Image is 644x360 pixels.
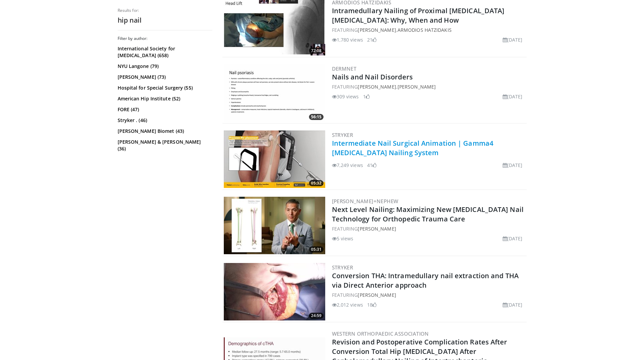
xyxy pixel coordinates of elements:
li: 2,012 views [332,301,363,308]
li: 1 [363,93,370,100]
span: 72:08 [309,48,324,54]
div: FEATURING [332,225,525,232]
li: 5 views [332,235,354,242]
a: [PERSON_NAME] Biomet (43) [118,128,211,135]
li: 309 views [332,93,359,100]
div: FEATURING , [332,26,525,33]
a: Stryker [332,264,353,271]
a: 05:32 [224,130,325,188]
a: [PERSON_NAME] [398,83,436,90]
img: f2681aa5-e24c-4cda-9d8f-322f406b0ba1.300x170_q85_crop-smart_upscale.jpg [224,263,325,320]
span: 24:59 [309,313,324,319]
a: 05:31 [224,197,325,254]
span: 56:15 [309,114,324,120]
li: [DATE] [503,162,523,169]
li: [DATE] [503,301,523,308]
span: 05:32 [309,180,324,186]
a: Conversion THA: Intramedullary nail extraction and THA via Direct Anterior approach [332,271,519,290]
span: 05:31 [309,246,324,253]
a: [PERSON_NAME] [358,83,396,90]
a: [PERSON_NAME] & [PERSON_NAME] (36) [118,139,211,152]
a: Western Orthopaedic Association [332,330,429,337]
p: Results for: [118,8,212,13]
img: e06658e1-aec2-4e0f-88f3-601e2cfb2ae3.300x170_q85_crop-smart_upscale.jpg [224,64,325,122]
a: DermNet [332,65,357,72]
li: 21 [367,36,377,43]
a: American Hip Institute (52) [118,95,211,102]
li: [DATE] [503,93,523,100]
a: [PERSON_NAME]+Nephew [332,198,399,205]
li: 7,249 views [332,162,363,169]
a: Intramedullary Nailing of Proximal [MEDICAL_DATA] [MEDICAL_DATA]: Why, When and How [332,6,505,25]
img: f5bb47d0-b35c-4442-9f96-a7b2c2350023.300x170_q85_crop-smart_upscale.jpg [224,197,325,254]
a: NYU Langone (79) [118,63,211,70]
a: [PERSON_NAME] [358,225,396,232]
img: 5fbe4ff2-1eb1-49d0-b42c-9dd66d6fb913.300x170_q85_crop-smart_upscale.jpg [224,130,325,188]
a: Nails and Nail Disorders [332,72,413,81]
a: Stryker . (46) [118,117,211,124]
li: 18 [367,301,377,308]
a: Next Level Nailing: Maximizing New [MEDICAL_DATA] Nail Technology for Orthopedic Trauma Care [332,205,524,223]
a: [PERSON_NAME] (73) [118,74,211,80]
a: [PERSON_NAME] [358,292,396,298]
a: Intermediate Nail Surgical Animation | Gamma4 [MEDICAL_DATA] Nailing System [332,139,494,157]
a: Hospital for Special Surgery (55) [118,85,211,91]
li: [DATE] [503,235,523,242]
a: Armodios Hatzidakis [398,27,452,33]
h2: hip nail [118,16,212,25]
a: 24:59 [224,263,325,320]
div: FEATURING , [332,83,525,90]
a: FORE (47) [118,106,211,113]
h3: Filter by author: [118,36,212,41]
li: 1,780 views [332,36,363,43]
a: Stryker [332,131,353,138]
li: 41 [367,162,377,169]
li: [DATE] [503,36,523,43]
a: [PERSON_NAME] [358,27,396,33]
a: 56:15 [224,64,325,122]
a: International Society for [MEDICAL_DATA] (658) [118,45,211,59]
div: FEATURING [332,291,525,298]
